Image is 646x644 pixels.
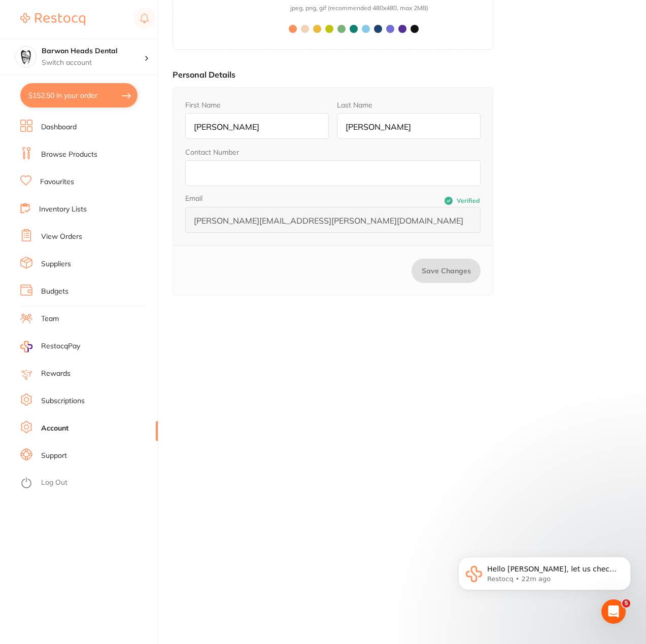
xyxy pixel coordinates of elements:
a: Inventory Lists [39,204,87,214]
span: 5 [622,599,630,607]
img: RestocqPay [20,341,32,352]
iframe: Intercom notifications message [443,535,646,617]
iframe: Intercom live chat [601,599,626,624]
a: Favourites [40,177,74,187]
a: Rewards [41,369,71,379]
a: Subscriptions [41,396,85,406]
a: Account [41,423,69,434]
label: First Name [185,101,221,109]
label: Last Name [337,101,372,109]
span: jpeg, png, gif (recommended 480x480, max 2MB) [290,4,428,13]
button: Log Out [20,475,155,491]
a: Support [41,451,67,461]
h4: Barwon Heads Dental [42,46,144,56]
a: RestocqPay [20,341,80,352]
span: RestocqPay [41,341,80,351]
a: Team [41,314,59,324]
label: Personal Details [173,69,235,80]
span: Save Changes [422,266,471,275]
a: View Orders [41,232,82,242]
a: Dashboard [41,122,77,132]
span: Verified [457,197,480,204]
a: Restocq Logo [20,8,85,31]
button: $152.50 in your order [20,83,138,108]
label: Contact Number [185,148,239,156]
img: Barwon Heads Dental [16,47,36,67]
a: Budgets [41,287,69,297]
img: Restocq Logo [20,13,85,25]
label: Email [185,194,333,202]
a: Log Out [41,478,67,488]
a: Suppliers [41,259,71,269]
p: Switch account [42,58,144,68]
button: Save Changes [412,259,481,283]
a: Browse Products [41,150,97,160]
